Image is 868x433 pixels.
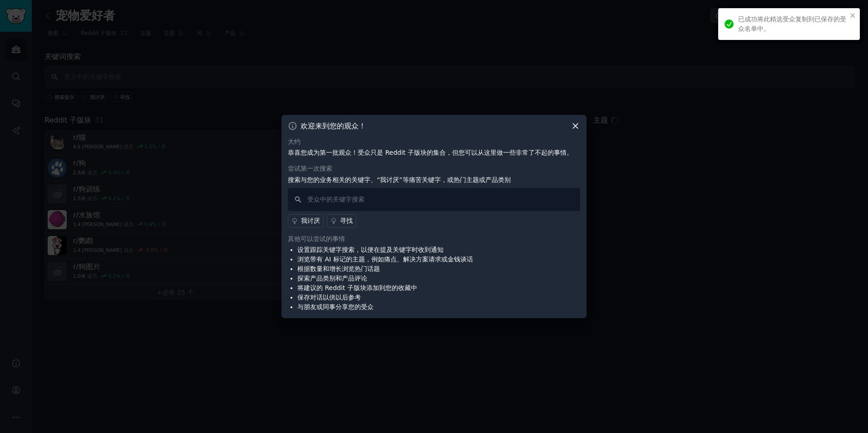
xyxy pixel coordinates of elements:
li: 探索产品类别和产品评论 [297,274,473,283]
li: 根据数量和增长浏览热门话题 [297,264,473,274]
p: 恭喜您成为第一批观众！受众只是 Reddit 子版块的集合，但您可以从这里做一些非常了不起的事情。 [288,148,580,157]
div: 其他可以尝试的事情 [288,234,580,244]
h3: 欢迎来到您的观众！ [301,121,366,131]
button: 关闭 [850,12,856,19]
a: 我讨厌 [288,214,324,228]
div: 已成功将此精选受众复制到已保存的受众名单中。 [738,15,847,34]
li: 保存对话以供以后参考 [297,293,473,302]
input: 受众中的关键字搜索 [288,188,580,211]
div: 我讨厌 [301,216,320,226]
li: 将建议的 Reddit 子版块添加到您的收藏中 [297,283,473,293]
div: 大约 [288,137,580,147]
li: 设置跟踪关键字搜索，以便在提及关键字时收到通知 [297,245,473,255]
p: 搜索与您的业务相关的关键字、“我讨厌”等痛苦关键字，或热门主题或产品类别 [288,175,580,185]
div: 尝试第一次搜索 [288,164,580,173]
li: 与朋友或同事分享您的受众 [297,302,473,312]
a: 寻找 [327,214,356,228]
div: 寻找 [340,216,353,226]
li: 浏览带有 AI 标记的主题，例如痛点、解决方案请求或金钱谈话 [297,255,473,264]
